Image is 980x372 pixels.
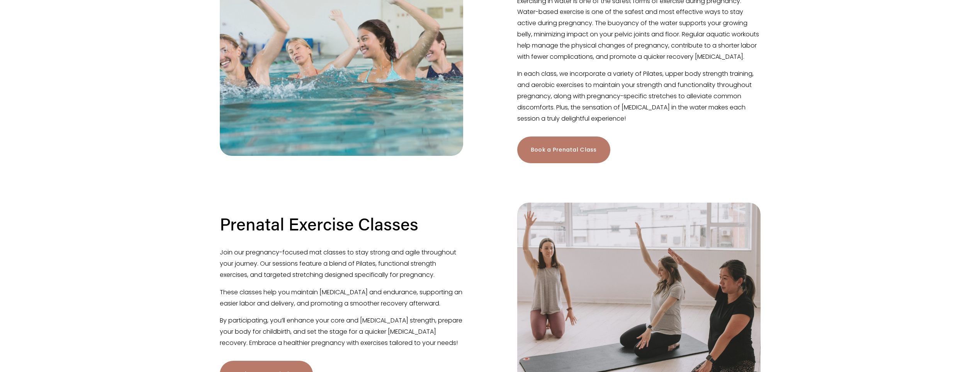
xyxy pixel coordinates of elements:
[220,315,463,348] p: By participating, you’ll enhance your core and [MEDICAL_DATA] strength, prepare your body for chi...
[220,247,463,280] p: Join our pregnancy-focused mat classes to stay strong and agile throughout your journey. Our sess...
[220,212,418,235] h2: Prenatal Exercise Classes
[220,287,463,309] p: These classes help you maintain [MEDICAL_DATA] and endurance, supporting an easier labor and deli...
[517,68,761,124] p: In each class, we incorporate a variety of Pilates, upper body strength training, and aerobic exe...
[517,137,610,163] a: Book a Prenatal Class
